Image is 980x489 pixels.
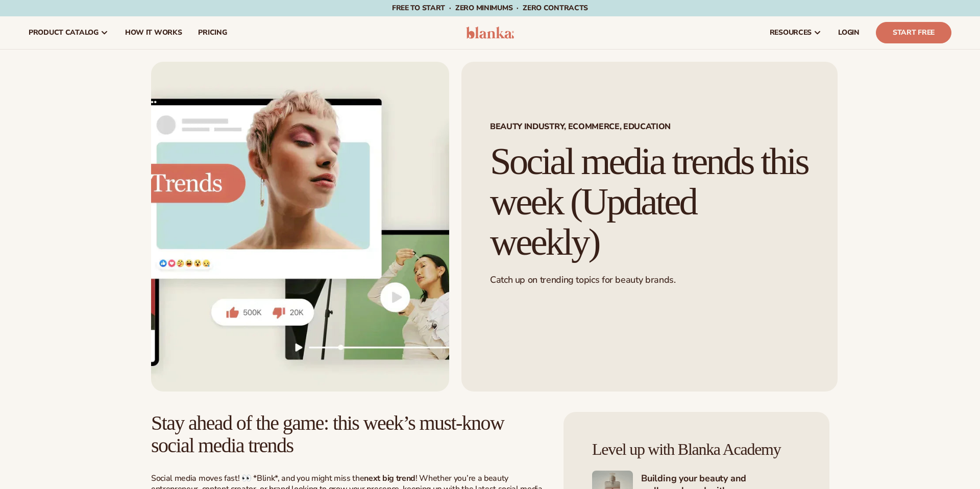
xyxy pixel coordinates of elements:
h4: Level up with Blanka Academy [592,441,801,458]
span: Free to start · ZERO minimums · ZERO contracts [392,3,588,13]
h2: Stay ahead of the game: this week’s must-know social media trends [151,412,544,457]
span: pricing [198,29,227,37]
span: How It Works [125,29,182,37]
img: Social media trends this week (Updated weekly) [151,62,449,392]
a: How It Works [117,16,190,49]
span: resources [770,29,812,37]
span: LOGIN [838,29,860,37]
strong: next big trend [364,473,415,484]
span: product catalog [29,29,99,37]
span: Catch up on trending topics for beauty brands. [490,274,675,286]
span: Beauty Industry, Ecommerce, Education [490,123,809,131]
a: product catalog [20,16,117,49]
a: LOGIN [830,16,868,49]
img: logo [466,27,514,39]
a: pricing [190,16,235,49]
a: resources [762,16,830,49]
a: Start Free [876,22,951,43]
h1: Social media trends this week (Updated weekly) [490,141,809,262]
